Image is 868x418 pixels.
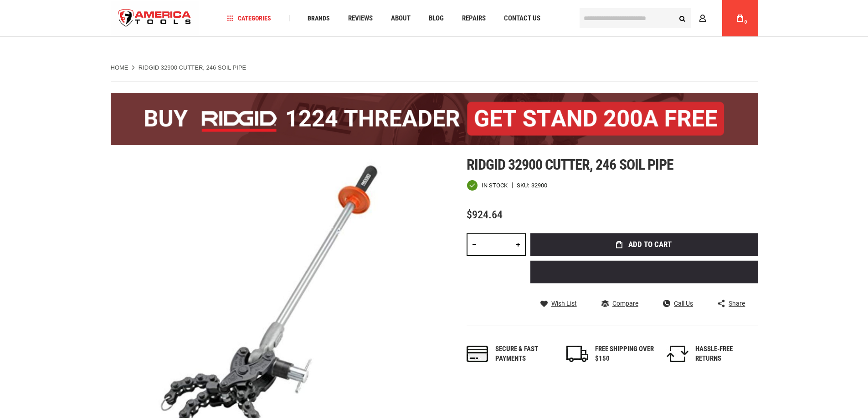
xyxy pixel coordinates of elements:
a: Home [111,64,128,72]
button: Search [674,10,691,27]
a: Reviews [344,12,377,25]
span: Share [729,300,745,307]
img: payments [467,346,488,362]
a: store logo [111,1,199,35]
span: About [391,15,411,22]
span: Reviews [348,15,373,22]
span: $924.64 [467,208,503,221]
span: In stock [482,182,508,188]
div: FREE SHIPPING OVER $150 [595,344,654,364]
div: 32900 [531,182,547,188]
span: Add to Cart [628,241,672,248]
div: HASSLE-FREE RETURNS [695,344,755,364]
a: Wish List [540,299,577,307]
img: America Tools [111,1,199,35]
span: Contact Us [504,15,540,22]
a: Call Us [663,299,693,307]
div: Secure & fast payments [495,344,555,364]
button: Add to Cart [530,233,758,256]
span: Categories [227,15,271,21]
a: Brands [303,12,334,25]
img: BOGO: Buy the RIDGID® 1224 Threader (26092), get the 92467 200A Stand FREE! [111,93,758,145]
img: shipping [566,346,588,362]
span: Compare [612,300,638,307]
span: Wish List [551,300,577,307]
a: About [387,12,415,25]
span: Repairs [462,15,486,22]
img: returns [667,346,688,362]
strong: SKU [517,182,531,188]
span: Brands [308,15,330,21]
span: Call Us [674,300,693,307]
a: Repairs [458,12,490,25]
span: Ridgid 32900 cutter, 246 soil pipe [467,156,673,173]
span: Blog [429,15,444,22]
a: Contact Us [500,12,544,25]
a: Categories [223,12,275,25]
a: Blog [425,12,448,25]
a: Compare [601,299,638,307]
div: Availability [467,180,508,191]
strong: RIDGID 32900 CUTTER, 246 SOIL PIPE [139,64,247,71]
span: 0 [745,20,747,25]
